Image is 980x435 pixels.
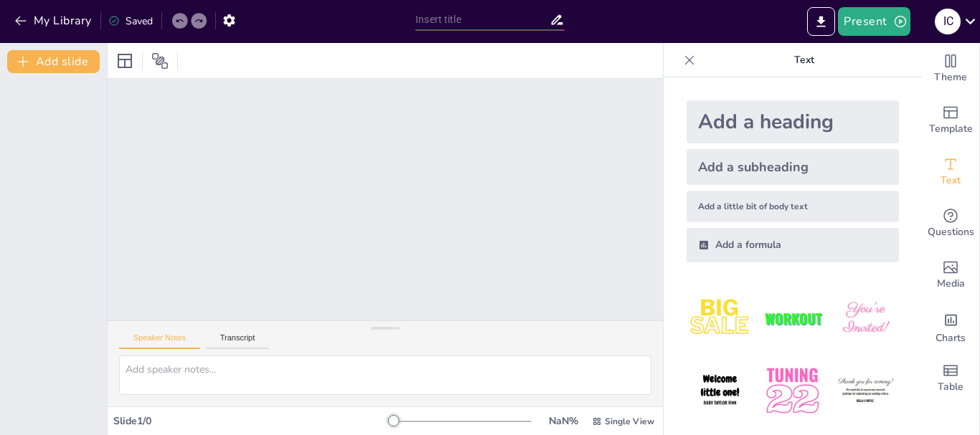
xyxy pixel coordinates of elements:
[832,358,899,424] img: 6.jpeg
[941,173,961,188] span: Text
[546,414,580,428] div: NaN %
[113,414,394,428] div: Slide 1 / 0
[701,43,908,77] p: Text
[415,9,550,30] input: Insert title
[687,191,899,222] div: Add a little bit of body text
[937,276,965,292] span: Media
[832,285,899,352] img: 3.jpeg
[922,43,979,95] div: Change the overall theme
[206,333,270,349] button: Transcript
[687,228,899,262] div: Add a formula
[687,358,753,424] img: 4.jpeg
[929,121,973,137] span: Template
[759,285,826,352] img: 2.jpeg
[936,330,966,346] span: Charts
[687,100,899,143] div: Add a heading
[113,49,136,72] div: Layout
[922,95,979,146] div: Add ready made slides
[108,14,153,28] div: Saved
[151,52,169,70] span: Position
[922,146,979,198] div: Add text boxes
[938,379,963,395] span: Table
[11,9,98,32] button: My Library
[922,301,979,353] div: Add charts and graphs
[922,249,979,301] div: Add images, graphics, shapes or video
[605,416,654,427] span: Single View
[7,50,100,73] button: Add slide
[922,353,979,404] div: Add a table
[759,358,826,424] img: 5.jpeg
[119,333,200,349] button: Speaker Notes
[687,285,753,352] img: 1.jpeg
[935,7,961,36] button: I C
[928,224,974,240] span: Questions
[687,149,899,185] div: Add a subheading
[935,9,961,34] div: I C
[838,7,910,36] button: Present
[807,7,835,36] button: Export to PowerPoint
[934,70,967,85] span: Theme
[922,198,979,249] div: Get real-time input from your audience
